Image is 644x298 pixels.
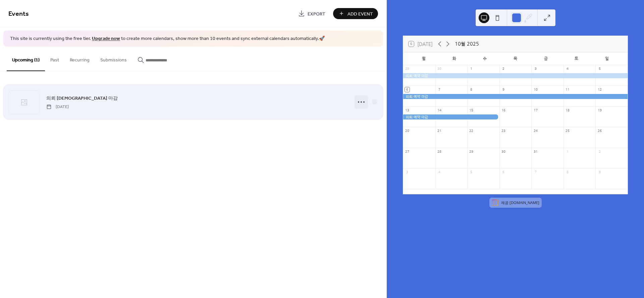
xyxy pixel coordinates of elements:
[565,67,570,71] div: 4
[469,170,474,175] div: 5
[45,47,64,70] button: Past
[405,170,410,175] div: 3
[437,108,442,113] div: 14
[565,149,570,154] div: 1
[597,108,602,113] div: 19
[333,8,378,19] button: Add Event
[308,10,325,17] span: Export
[561,52,592,65] div: 토
[405,67,410,71] div: 29
[533,67,538,71] div: 3
[597,149,602,154] div: 2
[533,149,538,154] div: 31
[592,52,622,65] div: 일
[64,47,95,70] button: Recurring
[469,67,474,71] div: 1
[470,52,500,65] div: 수
[405,149,410,154] div: 27
[533,129,538,134] div: 24
[533,170,538,175] div: 7
[455,40,479,48] div: 10월 2025
[501,200,539,205] div: 제공
[597,129,602,134] div: 26
[565,129,570,134] div: 25
[565,170,570,175] div: 8
[437,67,442,71] div: 30
[565,108,570,113] div: 18
[10,36,325,42] span: This site is currently using the free tier. to create more calendars, show more than 10 events an...
[597,87,602,92] div: 12
[531,52,561,65] div: 금
[501,129,506,134] div: 23
[597,67,602,71] div: 5
[347,10,373,17] span: Add Event
[437,149,442,154] div: 28
[7,47,45,71] button: Upcoming (1)
[437,170,442,175] div: 4
[501,149,506,154] div: 30
[501,108,506,113] div: 16
[597,170,602,175] div: 9
[437,87,442,92] div: 7
[46,104,69,110] span: [DATE]
[405,129,410,134] div: 20
[469,129,474,134] div: 22
[95,47,132,70] button: Submissions
[405,108,410,113] div: 13
[403,94,628,99] div: 의뢰 예약 마감
[437,129,442,134] div: 21
[46,94,118,102] a: 의뢰 [DEMOGRAPHIC_DATA] 마감
[293,8,330,19] a: Export
[533,108,538,113] div: 17
[403,114,499,119] div: 의뢰 예약 마감
[405,87,410,92] div: 6
[92,34,120,43] a: Upgrade now
[439,52,470,65] div: 화
[403,73,628,78] div: 의뢰 예약 마감
[501,170,506,175] div: 6
[8,7,29,20] span: Events
[501,87,506,92] div: 9
[501,67,506,71] div: 2
[500,52,531,65] div: 목
[533,87,538,92] div: 10
[46,95,118,102] span: 의뢰 [DEMOGRAPHIC_DATA] 마감
[469,108,474,113] div: 15
[469,87,474,92] div: 8
[565,87,570,92] div: 11
[469,149,474,154] div: 29
[409,52,439,65] div: 월
[509,200,539,205] a: [DOMAIN_NAME]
